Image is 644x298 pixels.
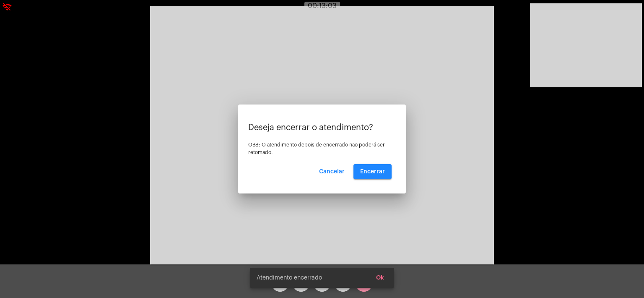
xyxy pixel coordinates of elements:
[376,275,384,281] span: Ok
[248,142,385,155] span: OBS: O atendimento depois de encerrado não poderá ser retomado.
[257,274,322,282] span: Atendimento encerrado
[353,164,392,179] button: Encerrar
[360,169,385,175] span: Encerrar
[319,169,345,175] span: Cancelar
[312,164,351,179] button: Cancelar
[308,3,337,9] span: 00:13:03
[248,123,396,132] p: Deseja encerrar o atendimento?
